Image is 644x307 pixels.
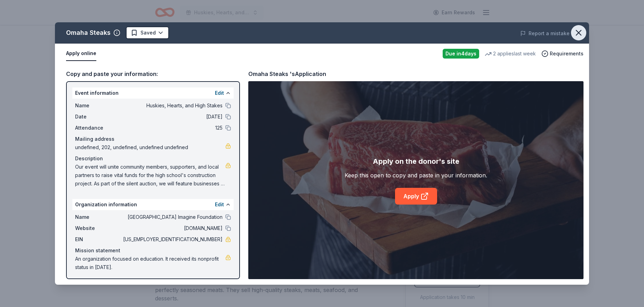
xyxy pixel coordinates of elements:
button: Edit [215,200,224,209]
span: 125 [122,124,223,132]
div: Description [75,154,231,163]
a: Apply [395,188,437,205]
span: EIN [75,235,122,244]
span: Date [75,113,122,121]
span: Huskies, Hearts, and High Stakes [122,101,223,110]
span: [GEOGRAPHIC_DATA] Imagine Foundation [122,213,223,221]
button: Requirements [541,49,583,58]
span: [DATE] [122,113,223,121]
button: Saved [126,26,169,39]
div: Copy and paste your information: [66,69,240,78]
div: Event information [72,87,234,99]
div: Apply on the donor's site [373,156,459,167]
div: Mailing address [75,135,231,143]
span: Website [75,224,122,232]
span: Our event will unite community members, supporters, and local partners to raise vital funds for t... [75,163,225,188]
span: Requirements [550,49,583,58]
div: Due in 4 days [443,49,479,59]
span: An organization focused on education. It received its nonprofit status in [DATE]. [75,255,225,271]
span: undefined, 202, undefined, undefined undefined [75,143,225,152]
button: Apply online [66,46,96,61]
button: Report a mistake [520,29,570,38]
span: [US_EMPLOYER_IDENTIFICATION_NUMBER] [122,235,223,244]
div: Keep this open to copy and paste in your information. [345,171,487,179]
button: Edit [215,89,224,97]
span: Name [75,101,122,110]
div: Omaha Steaks 's Application [248,69,326,78]
div: Mission statement [75,246,231,255]
div: 2 applies last week [485,49,536,58]
span: Attendance [75,124,122,132]
span: Saved [140,29,156,37]
span: Name [75,213,122,221]
span: [DOMAIN_NAME] [122,224,223,232]
div: Omaha Steaks [66,27,111,38]
div: Organization information [72,199,234,210]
